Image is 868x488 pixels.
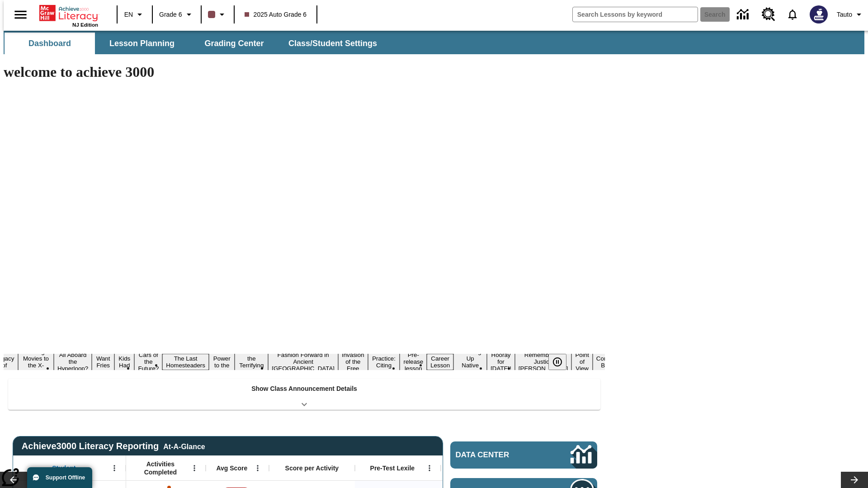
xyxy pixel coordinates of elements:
button: Open Menu [108,461,121,475]
button: Slide 19 The Constitution's Balancing Act [593,347,636,377]
button: Slide 14 Career Lesson [427,354,453,370]
span: Activities Completed [131,460,190,476]
input: search field [573,7,698,22]
button: Open Menu [188,461,201,475]
button: Slide 11 The Invasion of the Free CD [338,343,368,380]
button: Class color is dark brown. Change class color [204,6,231,23]
button: Slide 10 Fashion Forward in Ancient Rome [268,350,338,373]
span: Tauto [837,10,852,19]
a: Data Center [450,441,597,469]
span: Support Offline [46,474,85,481]
button: Grading Center [189,33,279,54]
button: Slide 15 Cooking Up Native Traditions [453,347,487,377]
button: Slide 8 Solar Power to the People [209,347,235,377]
button: Open Menu [251,461,264,475]
button: Slide 18 Point of View [571,350,592,373]
div: Pause [548,354,576,370]
div: Home [39,3,98,28]
button: Slide 7 The Last Homesteaders [162,354,209,370]
div: Show Class Announcement Details [8,379,600,410]
a: Home [39,4,98,22]
button: Slide 16 Hooray for Constitution Day! [487,350,515,373]
p: Show Class Announcement Details [251,384,357,394]
span: Grade 6 [159,10,182,19]
span: Data Center [456,450,540,460]
img: Avatar [810,5,828,23]
span: Avg Score [216,464,247,472]
button: Lesson carousel, Next [841,472,868,488]
a: Notifications [781,3,804,26]
span: EN [124,10,133,19]
button: Slide 5 Dirty Jobs Kids Had To Do [114,340,134,384]
span: NJ Edition [72,22,98,28]
span: Student [52,464,75,472]
span: 2025 Auto Grade 6 [245,10,307,19]
button: Lesson Planning [97,33,187,54]
a: Resource Center, Will open in new tab [756,2,781,27]
div: SubNavbar [4,31,864,54]
button: Class/Student Settings [281,33,384,54]
button: Profile/Settings [833,6,868,23]
a: Data Center [731,2,756,27]
button: Slide 12 Mixed Practice: Citing Evidence [368,347,400,377]
div: At-A-Glance [163,441,205,451]
button: Slide 13 Pre-release lesson [400,350,427,373]
button: Open Menu [423,461,436,475]
button: Grade: Grade 6, Select a grade [156,6,198,23]
button: Slide 6 Cars of the Future? [134,350,162,373]
button: Slide 17 Remembering Justice O'Connor [515,350,572,373]
button: Slide 2 Taking Movies to the X-Dimension [18,347,54,377]
h1: welcome to achieve 3000 [4,64,605,80]
div: SubNavbar [4,33,385,54]
span: Score per Activity [285,464,339,472]
span: Achieve3000 Literacy Reporting [22,441,205,451]
span: Pre-Test Lexile [370,464,415,472]
button: Language: EN, Select a language [120,6,149,23]
button: Slide 4 Do You Want Fries With That? [92,340,114,384]
button: Support Offline [27,467,92,488]
button: Dashboard [5,33,95,54]
button: Slide 3 All Aboard the Hyperloop? [54,350,92,373]
button: Open side menu [7,1,34,28]
button: Pause [548,354,566,370]
button: Select a new avatar [804,3,833,26]
button: Slide 9 Attack of the Terrifying Tomatoes [235,347,268,377]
